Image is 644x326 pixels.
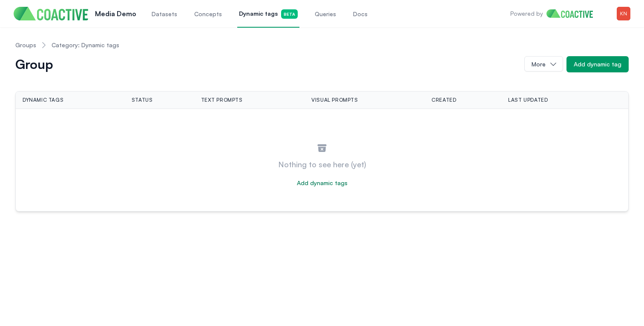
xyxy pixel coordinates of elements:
[132,97,153,103] span: Status
[566,56,629,72] button: Add dynamic tag
[524,56,563,71] button: More
[510,9,543,18] p: Powered by
[297,179,348,187] div: Add dynamic tags
[52,41,119,49] span: Category: Dynamic tags
[152,10,177,18] span: Datasets
[546,9,600,18] img: Home
[201,97,243,103] span: Text prompts
[15,41,36,49] a: Groups
[23,97,63,103] span: Dynamic tags
[574,60,621,69] div: Add dynamic tag
[290,175,354,191] button: Add dynamic tags
[508,97,548,103] span: Last updated
[95,9,136,19] p: Media Demo
[281,9,298,19] span: Beta
[239,9,298,19] span: Dynamic tags
[315,10,336,18] span: Queries
[15,58,53,70] h1: Group
[194,10,222,18] span: Concepts
[311,97,358,103] span: Visual prompts
[14,7,88,20] img: Media Demo
[431,97,456,103] span: Created
[15,34,629,56] nav: Breadcrumb
[278,158,366,170] h3: Nothing to see here (yet)
[617,7,630,20] img: Menu for the logged in user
